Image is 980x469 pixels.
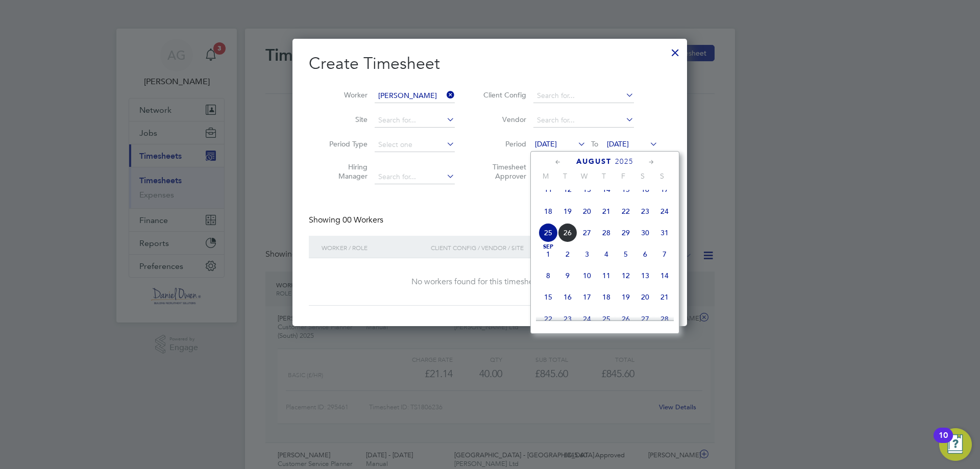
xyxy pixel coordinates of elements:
[558,287,577,307] span: 16
[538,202,558,221] span: 18
[322,115,367,124] label: Site
[538,244,558,250] span: Sep
[635,223,655,242] span: 30
[535,139,557,149] span: [DATE]
[575,171,594,181] span: W
[558,223,577,242] span: 26
[577,266,597,285] span: 10
[558,266,577,285] span: 9
[635,244,655,264] span: 6
[577,180,597,199] span: 13
[322,162,367,181] label: Hiring Manager
[577,309,597,329] span: 24
[480,139,526,149] label: Period
[655,223,674,242] span: 31
[319,277,660,287] div: No workers found for this timesheet period.
[375,138,455,152] input: Select one
[588,137,601,151] span: To
[342,215,383,225] span: 00 Workers
[538,309,558,329] span: 22
[555,171,575,181] span: T
[480,90,526,100] label: Client Config
[655,244,674,264] span: 7
[375,170,455,184] input: Search for...
[616,223,635,242] span: 29
[616,266,635,285] span: 12
[558,309,577,329] span: 23
[577,223,597,242] span: 27
[428,236,592,259] div: Client Config / Vendor / Site
[558,244,577,264] span: 2
[375,89,455,103] input: Search for...
[375,113,455,128] input: Search for...
[635,266,655,285] span: 13
[616,202,635,221] span: 22
[597,287,616,307] span: 18
[614,171,633,181] span: F
[309,53,671,75] h2: Create Timesheet
[536,171,555,181] span: M
[597,180,616,199] span: 14
[576,157,611,166] span: August
[655,202,674,221] span: 24
[480,115,526,124] label: Vendor
[538,180,558,199] span: 11
[309,215,385,226] div: Showing
[597,244,616,264] span: 4
[635,202,655,221] span: 23
[322,139,367,149] label: Period Type
[597,202,616,221] span: 21
[939,435,948,449] div: 10
[652,171,672,181] span: S
[597,223,616,242] span: 28
[616,180,635,199] span: 15
[577,287,597,307] span: 17
[480,162,526,181] label: Timesheet Approver
[655,309,674,329] span: 28
[577,244,597,264] span: 3
[594,171,614,181] span: T
[635,287,655,307] span: 20
[597,266,616,285] span: 11
[616,287,635,307] span: 19
[538,244,558,264] span: 1
[633,171,652,181] span: S
[655,180,674,199] span: 17
[319,236,428,259] div: Worker / Role
[538,287,558,307] span: 15
[616,309,635,329] span: 26
[538,266,558,285] span: 8
[577,202,597,221] span: 20
[607,139,629,149] span: [DATE]
[558,202,577,221] span: 19
[322,90,367,100] label: Worker
[538,223,558,242] span: 25
[533,89,634,103] input: Search for...
[939,428,972,461] button: Open Resource Center, 10 new notifications
[635,180,655,199] span: 16
[615,157,633,166] span: 2025
[635,309,655,329] span: 27
[655,266,674,285] span: 14
[558,180,577,199] span: 12
[533,113,634,128] input: Search for...
[616,244,635,264] span: 5
[597,309,616,329] span: 25
[655,287,674,307] span: 21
